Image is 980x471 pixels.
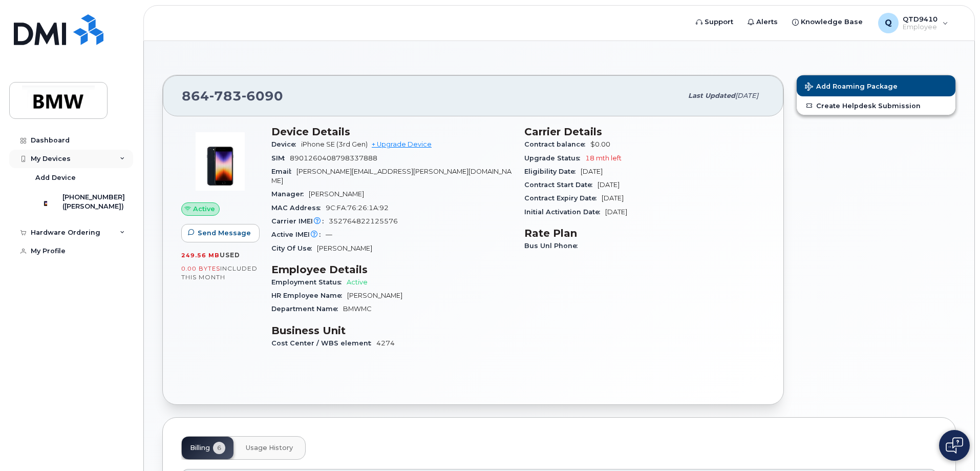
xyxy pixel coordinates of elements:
span: Add Roaming Package [805,83,898,92]
a: Create Helpdesk Submission [797,96,955,115]
span: [PERSON_NAME] [317,244,372,252]
span: Active [347,278,368,286]
span: HR Employee Name [271,292,347,299]
span: Device [271,140,301,148]
span: Email [271,168,296,175]
span: — [326,231,332,238]
span: Employment Status [271,278,347,286]
span: 783 [209,88,242,104]
h3: Rate Plan [524,227,765,239]
span: Carrier IMEI [271,217,329,225]
span: 4274 [376,339,395,347]
span: City Of Use [271,244,317,252]
span: 0.00 Bytes [181,265,220,272]
span: Cost Center / WBS element [271,339,376,347]
span: Eligibility Date [524,168,581,175]
span: BMWMC [343,305,372,313]
span: iPhone SE (3rd Gen) [301,140,368,148]
span: [DATE] [598,181,620,189]
span: [PERSON_NAME] [309,190,364,198]
span: [PERSON_NAME][EMAIL_ADDRESS][PERSON_NAME][DOMAIN_NAME] [271,168,512,185]
img: Open chat [946,437,963,454]
span: 18 mth left [585,154,622,162]
span: Upgrade Status [524,154,585,162]
span: used [220,251,240,259]
span: Department Name [271,305,343,313]
span: [PERSON_NAME] [347,292,402,299]
h3: Employee Details [271,263,512,276]
span: MAC Address [271,204,326,212]
span: 864 [182,88,283,104]
span: Last updated [688,92,735,99]
span: Usage History [246,444,293,452]
h3: Business Unit [271,324,512,337]
span: Send Message [198,228,251,238]
span: Initial Activation Date [524,208,605,216]
span: [DATE] [735,92,758,99]
span: [DATE] [602,194,624,202]
span: Contract balance [524,140,590,148]
span: 6090 [242,88,283,104]
span: Manager [271,190,309,198]
span: Contract Start Date [524,181,598,189]
button: Add Roaming Package [797,75,955,96]
span: Contract Expiry Date [524,194,602,202]
span: Active IMEI [271,231,326,238]
span: [DATE] [605,208,627,216]
button: Send Message [181,224,260,242]
h3: Device Details [271,126,512,138]
span: SIM [271,154,290,162]
h3: Carrier Details [524,126,765,138]
span: Active [193,204,215,214]
span: [DATE] [581,168,603,175]
a: + Upgrade Device [372,140,432,148]
span: 352764822125576 [329,217,398,225]
span: Bus Unl Phone [524,242,583,250]
span: $0.00 [590,140,610,148]
span: 8901260408798337888 [290,154,377,162]
span: 249.56 MB [181,252,220,259]
span: 9C:FA:76:26:1A:92 [326,204,389,212]
img: image20231002-3703462-1angbar.jpeg [189,131,251,192]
